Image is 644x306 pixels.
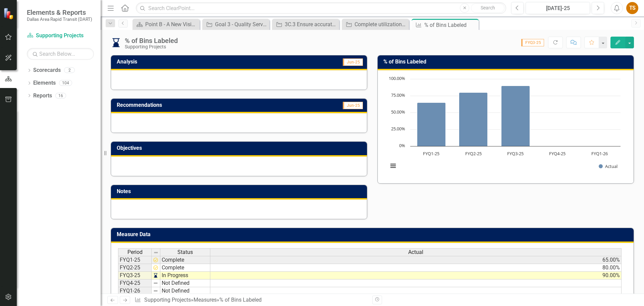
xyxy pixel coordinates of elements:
td: 65.00% [210,256,622,264]
div: Chart. Highcharts interactive chart. [385,76,627,176]
td: In Progress [160,272,210,279]
td: 90.00% [210,272,622,279]
text: FYQ3-25 [507,150,524,157]
a: Measures [194,297,217,303]
a: Supporting Projects [27,32,94,40]
img: 8DAGhfEEPCf229AAAAAElFTkSuQmCC [153,280,158,286]
img: YGan2BFJ6dsAAAAASUVORK5CYII= [153,257,158,263]
div: [DATE]-25 [528,4,588,12]
a: Complete utilization of barcoding system [343,20,407,29]
text: FYQ1-26 [591,150,608,157]
path: FYQ1-25, 65. Actual. [417,102,446,146]
a: Supporting Projects [144,297,191,303]
button: Search [471,3,504,13]
path: FYQ3-25, 90. Actual. [501,86,530,146]
td: Complete [160,256,210,264]
div: 104 [59,80,72,86]
td: FYQ1-25 [118,256,152,264]
text: 100.00% [389,75,405,81]
h3: Notes [117,188,364,194]
td: FYQ3-25 [118,272,152,279]
div: 3C.3 Ensure accurate inventories to avoid service disruptions [285,20,337,29]
td: Not Defined [160,279,210,287]
input: Search ClearPoint... [136,2,506,14]
button: Show Actual [599,163,618,169]
img: ClearPoint Strategy [3,8,15,19]
span: Actual [408,249,423,255]
button: TS [626,2,638,14]
a: Point B - A New Vision for Mobility in [GEOGRAPHIC_DATA][US_STATE] [134,20,198,29]
h3: Measure Data [117,231,630,237]
div: 16 [55,93,66,98]
td: 80.00% [210,264,622,272]
text: FYQ4-25 [549,150,566,157]
text: 50.00% [391,109,405,115]
a: Elements [33,79,56,87]
small: Dallas Area Rapid Transit (DART) [27,16,92,22]
div: » » [135,296,367,304]
img: a60fEp3wDQni8pZ7I27oqqWuN4cEGC8WR9mYgEmzHXzVrUA4836MBMLMGGum7eqBRhv1oeZWIAJc928VS3AeLM+zMQCTJjr5q... [153,273,158,278]
text: 0% [399,142,405,148]
td: FYQ1-26 [118,287,152,295]
div: Point B - A New Vision for Mobility in [GEOGRAPHIC_DATA][US_STATE] [145,20,198,29]
svg: Interactive chart [385,76,624,176]
a: Goal 3 - Quality Service [204,20,268,29]
td: FYQ2-25 [118,264,152,272]
a: Reports [33,92,52,100]
input: Search Below... [27,48,94,60]
span: Elements & Reports [27,8,92,16]
div: % of Bins Labeled [424,21,477,29]
path: FYQ2-25, 80. Actual. [459,92,488,146]
a: 3C.3 Ensure accurate inventories to avoid service disruptions [274,20,337,29]
h3: % of Bins Labeled [383,59,630,65]
text: FYQ1-25 [423,150,439,157]
span: Search [481,5,495,10]
a: Scorecards [33,67,61,74]
h3: Recommendations [117,102,286,108]
img: 8DAGhfEEPCf229AAAAAElFTkSuQmCC [153,250,159,255]
h3: Analysis [117,59,239,65]
text: 25.00% [391,126,405,132]
text: 75.00% [391,92,405,98]
span: Jun-25 [343,58,363,66]
img: 8DAGhfEEPCf229AAAAAElFTkSuQmCC [153,288,158,294]
div: % of Bins Labeled [219,297,262,303]
span: FYQ3-25 [521,39,544,46]
div: Goal 3 - Quality Service [215,20,268,29]
text: FYQ2-25 [465,150,482,157]
div: % of Bins Labeled [125,37,178,44]
img: In Progress [111,37,121,48]
div: 2 [64,68,75,73]
span: Period [127,249,143,255]
button: [DATE]-25 [526,2,590,14]
td: Not Defined [160,287,210,295]
span: Jun-25 [343,102,363,109]
div: Supporting Projects [125,44,178,49]
td: FYQ4-25 [118,279,152,287]
h3: Objectives [117,145,364,151]
div: Complete utilization of barcoding system [355,20,407,29]
img: YGan2BFJ6dsAAAAASUVORK5CYII= [153,265,158,270]
span: Status [177,249,193,255]
button: View chart menu, Chart [388,161,398,171]
td: Complete [160,264,210,272]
